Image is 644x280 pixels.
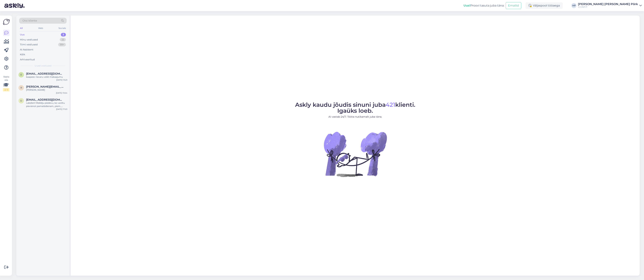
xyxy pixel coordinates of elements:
[26,85,64,88] span: raimo.tamm@gmail.com
[463,3,504,8] div: Proovi tasuta juba täna:
[20,86,22,89] span: r
[61,33,66,36] div: 3
[20,38,38,42] div: Minu vestlused
[19,26,23,31] div: All
[56,108,67,111] div: [DATE] 17:03
[20,53,25,56] div: Kõik
[3,18,10,25] img: Askly Logo
[20,48,33,51] div: AI Assistent
[26,98,64,101] span: demcenkok@gmail.com
[26,101,67,108] div: Labdien! Meklēju piedevu, ko varētu pievienot pamatēdienam, piem., brokastīs taisīt smūtiju vai p...
[463,4,470,7] b: Uus!
[20,73,22,76] span: e
[3,75,9,91] div: Vaata siia
[295,115,415,119] p: AI vastab 24/7. Tööta nutikamalt juba täna.
[578,6,638,8] div: ICONFIT
[20,99,22,102] span: d
[3,88,9,91] div: 2 / 3
[20,33,25,36] div: Uus
[506,2,521,9] button: Emailid
[56,92,67,94] div: [DATE] 13:04
[386,101,395,108] span: 421
[26,75,67,79] div: kaapeec nevaru veikt makaajumu
[56,79,67,81] div: [DATE] 13:23
[26,88,67,92] div: [PERSON_NAME]
[526,2,563,9] div: Väljaspool tööaega
[58,43,66,46] div: 99+
[20,58,35,61] div: Arhiveeritud
[22,19,37,23] span: Otsi kliente
[571,3,576,8] div: HP
[26,72,64,75] span: eva.vingre@inbox.lv
[20,43,38,46] div: Tiimi vestlused
[578,3,642,8] a: [PERSON_NAME] [PERSON_NAME] PõrkICONFIT
[37,26,44,31] div: Web
[323,122,388,187] img: No Chat active
[35,64,51,67] span: Uued vestlused
[295,101,415,114] span: Askly kaudu jõudis sinuni juba klienti. Igaüks loeb.
[578,3,638,6] div: [PERSON_NAME] [PERSON_NAME] Põrk
[58,26,67,31] div: Socials
[60,38,66,42] div: 33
